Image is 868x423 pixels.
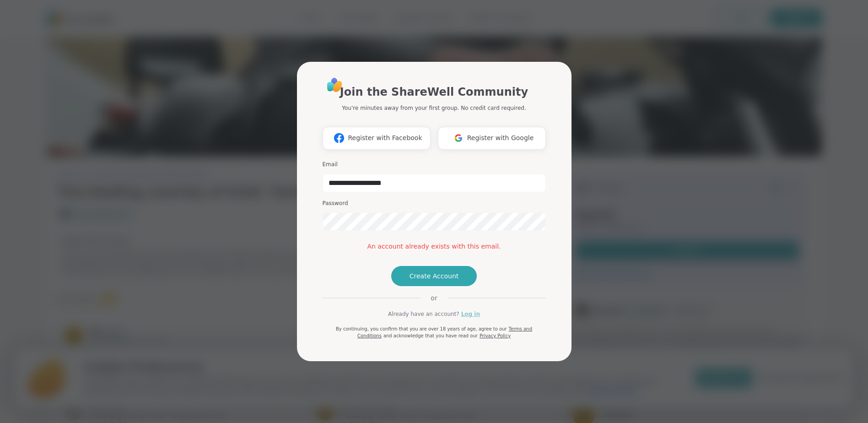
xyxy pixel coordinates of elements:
span: Create Account [410,271,459,281]
span: and acknowledge that you have read our [383,333,478,338]
img: ShareWell Logomark [450,130,467,146]
a: Log in [461,310,480,318]
span: By continuing, you confirm that you are over 18 years of age, agree to our [336,326,507,331]
h1: Join the ShareWell Community [340,84,528,100]
a: Privacy Policy [480,333,511,338]
span: Register with Facebook [348,133,422,143]
button: Register with Google [438,127,546,150]
div: An account already exists with this email. [323,242,546,251]
p: You're minutes away from your first group. No credit card required. [342,104,526,112]
span: Already have an account? [388,310,459,318]
img: ShareWell Logo [324,75,345,95]
button: Create Account [391,266,477,286]
img: ShareWell Logomark [330,130,348,146]
span: or [420,293,448,303]
button: Register with Facebook [323,127,431,150]
span: Register with Google [467,133,534,143]
h3: Email [323,161,546,168]
h3: Password [323,200,546,207]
